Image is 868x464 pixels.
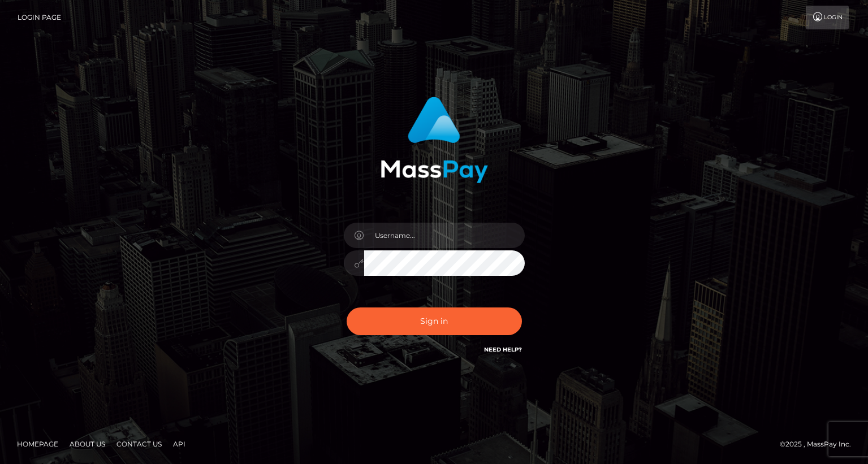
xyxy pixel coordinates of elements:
a: Need Help? [484,346,522,353]
button: Sign in [347,307,522,335]
a: About Us [65,435,110,453]
a: Login [806,6,849,29]
div: © 2025 , MassPay Inc. [780,438,860,450]
a: Homepage [12,435,63,453]
img: MassPay Login [381,97,488,183]
a: API [169,435,190,453]
a: Contact Us [112,435,166,453]
input: Username... [364,223,525,248]
a: Login Page [18,6,61,29]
